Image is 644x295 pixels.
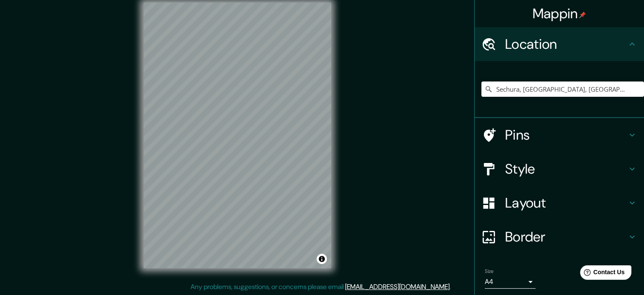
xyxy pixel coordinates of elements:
button: Toggle attribution [317,254,327,264]
iframe: Help widget launcher [569,262,635,286]
canvas: Map [144,3,331,268]
input: Pick your city or area [481,81,644,97]
label: Size [485,268,494,275]
div: Style [475,152,644,186]
h4: Location [505,36,627,53]
h4: Pins [505,126,627,143]
h4: Style [505,160,627,177]
a: [EMAIL_ADDRESS][DOMAIN_NAME] [345,282,450,291]
div: . [452,282,454,292]
img: pin-icon.png [579,11,586,18]
div: . [451,282,452,292]
h4: Mappin [533,5,586,22]
div: Layout [475,186,644,220]
h4: Layout [505,194,627,211]
p: Any problems, suggestions, or concerns please email . [191,282,451,292]
div: Pins [475,118,644,152]
div: A4 [485,275,536,289]
div: Location [475,27,644,61]
div: Border [475,220,644,254]
h4: Border [505,228,627,245]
